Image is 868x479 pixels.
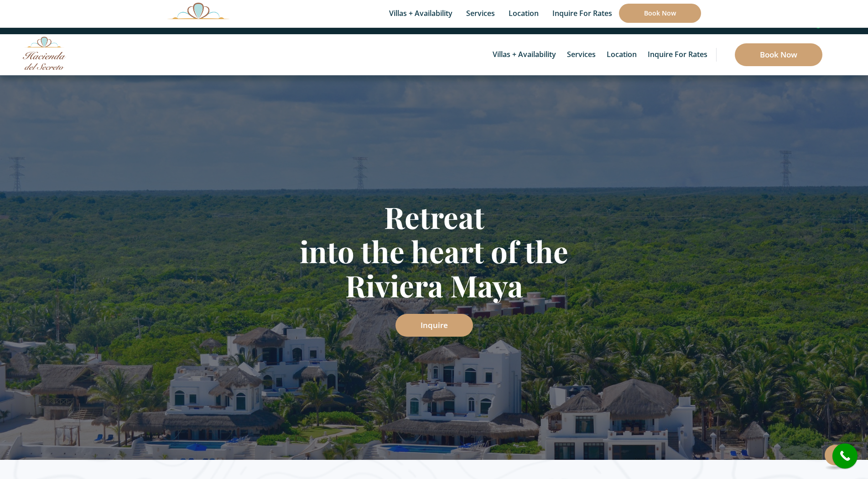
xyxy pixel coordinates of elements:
a: Inquire [395,314,473,337]
a: Book Now [735,43,822,66]
img: Awesome Logo [23,36,66,70]
a: Villas + Availability [488,34,561,75]
a: Inquire for Rates [643,34,712,75]
i: call [835,446,855,466]
a: Book Now [619,4,701,23]
img: Awesome Logo [167,2,229,19]
a: Location [602,34,641,75]
a: Services [562,34,600,75]
a: call [832,443,858,469]
h1: Retreat into the heart of the Riviera Maya [167,200,701,302]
